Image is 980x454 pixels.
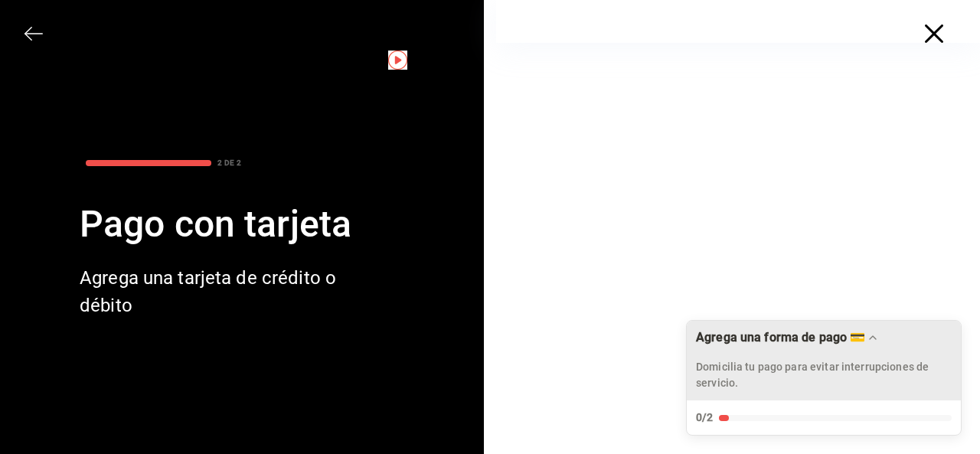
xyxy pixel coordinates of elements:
div: Agrega una forma de pago 💳 [686,320,962,436]
img: Tooltip marker [388,51,407,70]
p: Domicilia tu pago para evitar interrupciones de servicio. [696,359,952,391]
div: Drag to move checklist [687,321,961,400]
div: 0/2 [696,410,713,426]
div: Agrega una forma de pago 💳 [696,330,865,345]
div: Agrega una tarjeta de crédito o débito [80,264,355,319]
div: 2 DE 2 [217,157,241,168]
div: Pago con tarjeta [80,197,355,252]
button: Expand Checklist [687,321,961,435]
